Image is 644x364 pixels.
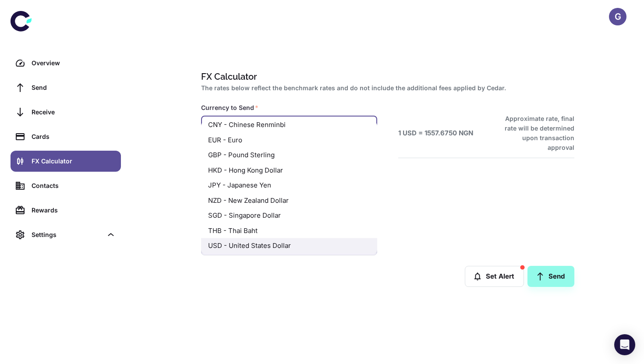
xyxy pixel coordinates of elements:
[362,121,374,134] button: Close
[527,266,574,287] a: Send
[11,126,121,147] a: Cards
[11,175,121,196] a: Contacts
[201,163,377,178] li: HKD - Hong Kong Dollar
[201,148,377,163] li: GBP - Pound Sterling
[201,238,377,254] li: USD - United States Dollar
[350,121,363,134] button: Clear
[32,205,116,215] div: Rewards
[201,178,377,193] li: JPY - Japanese Yen
[32,181,116,191] div: Contacts
[11,151,121,172] a: FX Calculator
[609,8,626,25] button: G
[32,230,103,240] div: Settings
[465,266,524,287] button: Set Alert
[201,253,377,269] li: XAF - Central African CFA Franc
[11,77,121,98] a: Send
[201,223,377,238] li: THB - Thai Baht
[398,128,473,138] h6: 1 USD = 1557.6750 NGN
[201,132,377,148] li: EUR - Euro
[11,200,121,221] a: Rewards
[32,83,116,92] div: Send
[11,53,121,74] a: Overview
[201,193,377,208] li: NZD - New Zealand Dollar
[32,58,116,68] div: Overview
[11,224,121,245] div: Settings
[32,132,116,141] div: Cards
[32,156,116,166] div: FX Calculator
[11,102,121,123] a: Receive
[201,117,377,133] li: CNY - Chinese Renminbi
[201,103,258,112] label: Currency to Send
[32,107,116,117] div: Receive
[201,208,377,223] li: SGD - Singapore Dollar
[201,70,571,83] h1: FX Calculator
[495,114,574,152] h6: Approximate rate, final rate will be determined upon transaction approval
[614,334,635,355] div: Open Intercom Messenger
